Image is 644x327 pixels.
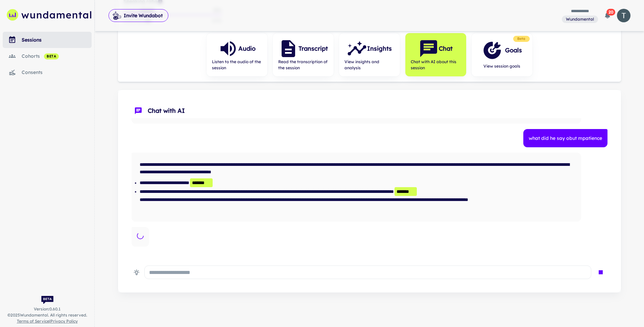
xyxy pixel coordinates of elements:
[7,312,87,318] span: © 2025 Wundamental. All rights reserved.
[482,63,522,69] span: View session goals
[278,59,328,71] span: Read the transcription of the session
[17,318,78,324] span: |
[529,134,602,142] p: what did he say obut mpatience
[238,44,256,53] h6: Audio
[617,9,630,22] img: photoURL
[34,306,61,312] span: Version: 0.60.1
[505,46,522,55] h6: Goals
[3,48,92,64] a: cohorts beta
[148,106,605,116] span: Chat with AI
[405,33,466,76] button: ChatChat with AI about this session
[344,59,395,71] span: View insights and analysis
[299,44,328,53] h6: Transcript
[22,69,92,76] div: consents
[22,36,92,44] div: sessions
[44,54,59,59] span: beta
[273,33,334,76] button: TranscriptRead the transcription of the session
[515,36,528,42] span: Beta
[22,52,92,60] div: cohorts
[3,64,92,80] a: consents
[339,33,400,76] button: InsightsView insights and analysis
[50,319,78,324] a: Privacy Policy
[439,44,453,53] h6: Chat
[606,9,615,16] span: 20
[132,267,142,277] button: Sample prompts
[563,16,597,22] span: Wundamental
[472,33,532,76] button: GoalsView session goals
[411,59,461,71] span: Chat with AI about this session
[367,44,392,53] h6: Insights
[3,32,92,48] a: sessions
[212,59,262,71] span: Listen to the audio of the session
[601,9,614,22] button: 20
[562,15,598,23] span: You are a member of this workspace. Contact your workspace owner for assistance.
[207,33,267,76] button: AudioListen to the audio of the session
[17,319,49,324] a: Terms of Service
[109,9,168,22] span: Invite Wundabot to record a meeting
[109,9,168,22] button: Invite Wundabot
